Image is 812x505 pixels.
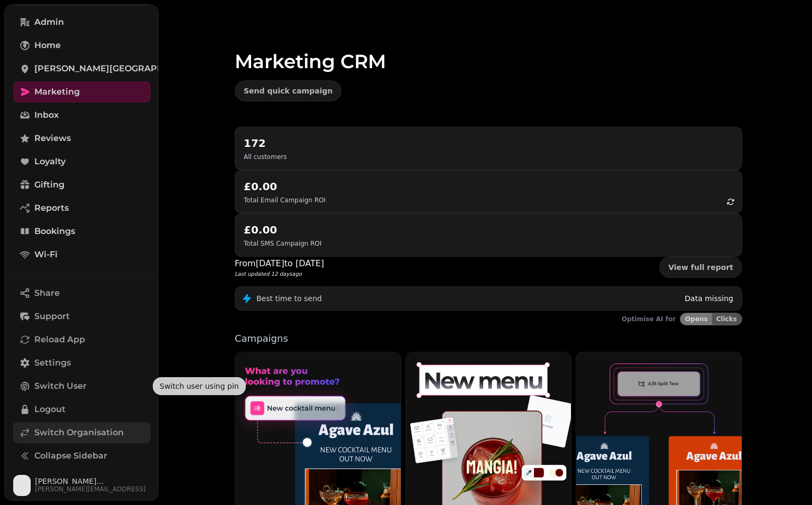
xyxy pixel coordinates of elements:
[13,422,151,443] a: Switch Organisation
[34,248,58,261] span: Wi-Fi
[235,334,742,343] p: Campaigns
[13,352,151,373] a: Settings
[235,270,324,278] p: Last updated 12 days ago
[13,221,151,242] a: Bookings
[35,478,151,485] span: [PERSON_NAME][GEOGRAPHIC_DATA]
[13,475,151,496] button: User avatar[PERSON_NAME][GEOGRAPHIC_DATA][PERSON_NAME][EMAIL_ADDRESS]
[34,39,61,52] span: Home
[34,225,75,238] span: Bookings
[13,151,151,172] a: Loyalty
[34,333,85,346] span: Reload App
[34,380,87,392] span: Switch User
[244,136,287,151] h2: 172
[13,399,151,420] button: Logout
[235,25,742,72] h1: Marketing CRM
[13,198,151,219] a: Reports
[34,109,59,121] span: Inbox
[13,244,151,265] a: Wi-Fi
[244,222,321,237] h2: £0.00
[244,239,321,248] p: Total SMS Campaign ROI
[256,293,322,304] p: Best time to send
[34,62,204,75] span: [PERSON_NAME][GEOGRAPHIC_DATA]
[34,287,60,300] span: Share
[659,257,742,278] a: View full report
[34,403,66,416] span: Logout
[680,313,712,325] button: Opens
[34,179,64,191] span: Gifting
[13,376,151,397] button: Switch User
[34,202,69,214] span: Reports
[34,16,64,29] span: Admin
[34,132,71,145] span: Reviews
[34,450,107,462] span: Collapse Sidebar
[34,357,71,369] span: Settings
[685,293,733,304] p: Data missing
[13,128,151,149] a: Reviews
[13,35,151,56] a: Home
[34,310,70,323] span: Support
[13,105,151,126] a: Inbox
[235,257,324,270] p: From [DATE] to [DATE]
[153,377,246,395] div: Switch user using pin
[244,196,326,204] p: Total Email Campaign ROI
[716,316,737,322] span: Clicks
[722,193,740,211] button: refresh
[13,306,151,327] button: Support
[34,155,66,168] span: Loyalty
[235,80,342,101] button: Send quick campaign
[244,87,333,95] span: Send quick campaign
[244,179,326,194] h2: £0.00
[13,475,31,496] img: User avatar
[35,485,151,493] span: [PERSON_NAME][EMAIL_ADDRESS]
[34,426,124,439] span: Switch Organisation
[712,313,742,325] button: Clicks
[622,315,676,323] p: Optimise AI for
[13,174,151,195] a: Gifting
[13,283,151,304] button: Share
[13,329,151,350] button: Reload App
[13,445,151,466] button: Collapse Sidebar
[685,316,708,322] span: Opens
[13,58,151,79] a: [PERSON_NAME][GEOGRAPHIC_DATA]
[34,86,80,98] span: Marketing
[13,12,151,33] a: Admin
[13,81,151,102] a: Marketing
[244,153,287,161] p: All customers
